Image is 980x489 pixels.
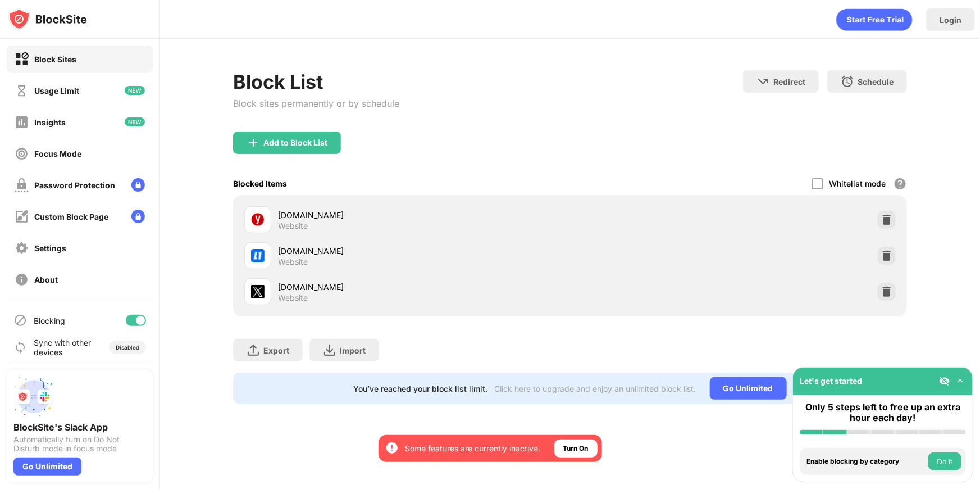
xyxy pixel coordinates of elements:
[34,275,58,284] div: About
[34,180,115,190] div: Password Protection
[34,316,65,325] div: Blocking
[278,221,308,231] div: Website
[251,249,265,262] img: favicons
[278,209,570,221] div: [DOMAIN_NAME]
[131,178,145,192] img: lock-menu.svg
[13,314,27,327] img: blocking-icon.svg
[278,293,308,303] div: Website
[125,117,145,126] img: new-icon.svg
[15,241,29,255] img: settings-off.svg
[34,338,92,357] div: Sync with other devices
[858,77,894,87] div: Schedule
[710,377,787,400] div: Go Unlimited
[8,8,87,30] img: logo-blocksite.svg
[13,377,54,417] img: push-slack.svg
[34,243,66,253] div: Settings
[34,55,76,64] div: Block Sites
[233,70,399,93] div: Block List
[773,77,805,87] div: Redirect
[278,245,570,257] div: [DOMAIN_NAME]
[836,8,913,31] div: animation
[233,179,287,188] div: Blocked Items
[829,179,886,188] div: Whitelist mode
[15,84,29,98] img: time-usage-off.svg
[263,138,327,147] div: Add to Block List
[13,458,81,476] div: Go Unlimited
[131,210,145,223] img: lock-menu.svg
[13,341,27,354] img: sync-icon.svg
[263,346,289,355] div: Export
[15,115,29,129] img: insights-off.svg
[385,441,399,455] img: error-circle-white.svg
[495,384,696,393] div: Click here to upgrade and enjoy an unlimited block list.
[405,443,541,454] div: Some features are currently inactive.
[15,147,29,161] img: focus-off.svg
[251,213,265,227] img: favicons
[340,346,366,355] div: Import
[15,178,29,192] img: password-protection-off.svg
[233,98,399,109] div: Block sites permanently or by schedule
[13,435,146,453] div: Automatically turn on Do Not Disturb mode in focus mode
[928,452,961,470] button: Do it
[251,285,265,298] img: favicons
[278,257,308,267] div: Website
[34,149,81,159] div: Focus Mode
[939,375,950,387] img: eye-not-visible.svg
[34,117,66,127] div: Insights
[34,86,79,96] div: Usage Limit
[278,281,570,293] div: [DOMAIN_NAME]
[806,458,926,465] div: Enable blocking by category
[354,384,488,393] div: You’ve reached your block list limit.
[13,422,146,433] div: BlockSite's Slack App
[34,212,108,221] div: Custom Block Page
[125,86,145,95] img: new-icon.svg
[15,210,29,224] img: customize-block-page-off.svg
[955,375,966,387] img: omni-setup-toggle.svg
[800,402,966,423] div: Only 5 steps left to free up an extra hour each day!
[15,52,29,66] img: block-on.svg
[563,443,589,454] div: Turn On
[940,15,961,25] div: Login
[800,376,862,386] div: Let's get started
[15,273,29,287] img: about-off.svg
[116,344,139,351] div: Disabled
